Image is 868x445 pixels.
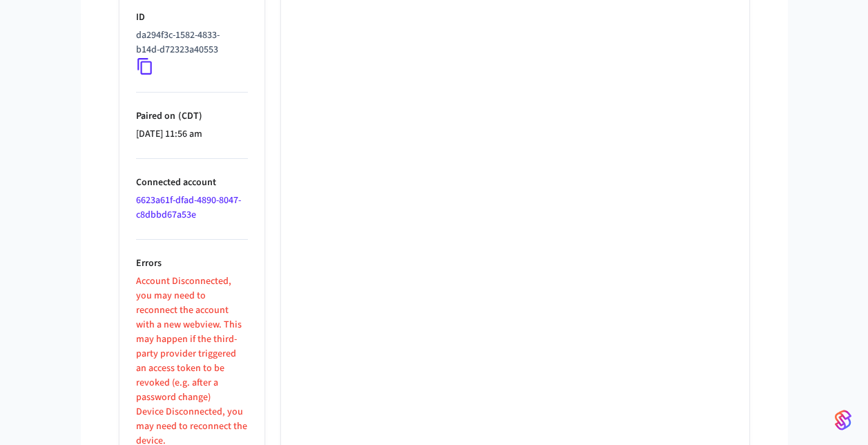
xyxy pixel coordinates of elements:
p: ID [136,10,248,25]
span: ( CDT ) [175,109,202,123]
a: 6623a61f-dfad-4890-8047-c8dbbd67a53e [136,193,241,222]
p: [DATE] 11:56 am [136,127,248,142]
img: SeamLogoGradient.69752ec5.svg [835,409,851,431]
p: Connected account [136,176,248,190]
p: da294f3c-1582-4833-b14d-d72323a40553 [136,28,242,57]
p: Account Disconnected, you may need to reconnect the account with a new webview. This may happen i... [136,274,248,405]
p: Paired on [136,109,248,124]
p: Errors [136,256,248,271]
